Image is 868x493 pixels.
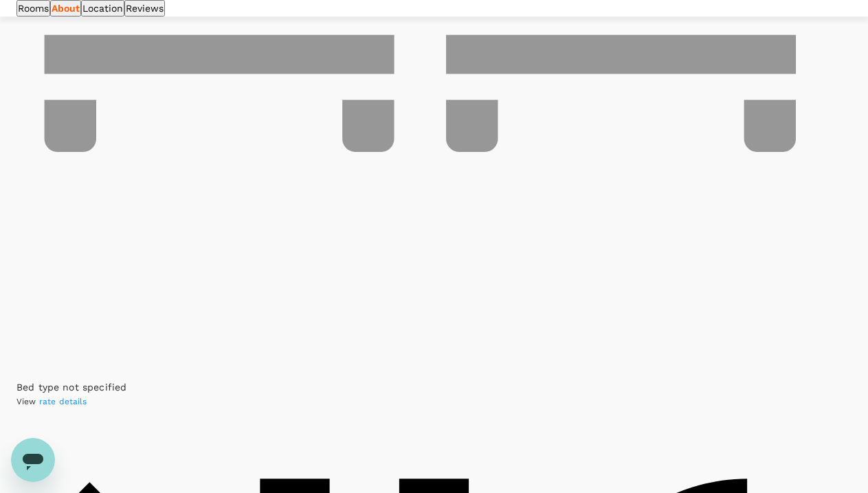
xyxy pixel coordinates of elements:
p: Rooms [18,1,49,15]
div: Bed type not specified [16,380,852,394]
p: About [52,1,80,15]
p: Location [82,1,123,15]
iframe: Button to launch messaging window [11,438,55,482]
p: Reviews [126,1,164,15]
span: View [16,397,87,406]
span: rate details [39,397,87,406]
